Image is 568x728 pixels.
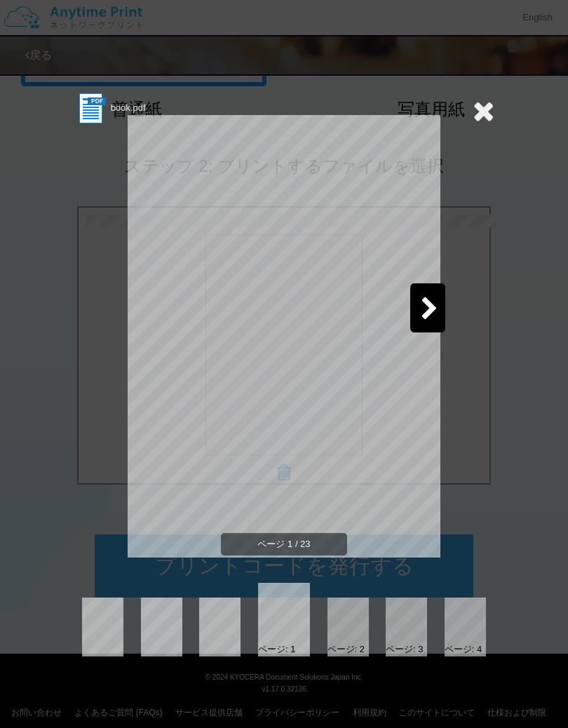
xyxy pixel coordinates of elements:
span: ページ 1 / 23 [221,533,347,556]
div: ページ: 2 [327,643,365,656]
div: ページ: 3 [386,643,423,656]
span: book.pdf [111,102,146,113]
div: ページ: 4 [445,643,482,656]
div: ページ: 1 [258,643,295,656]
